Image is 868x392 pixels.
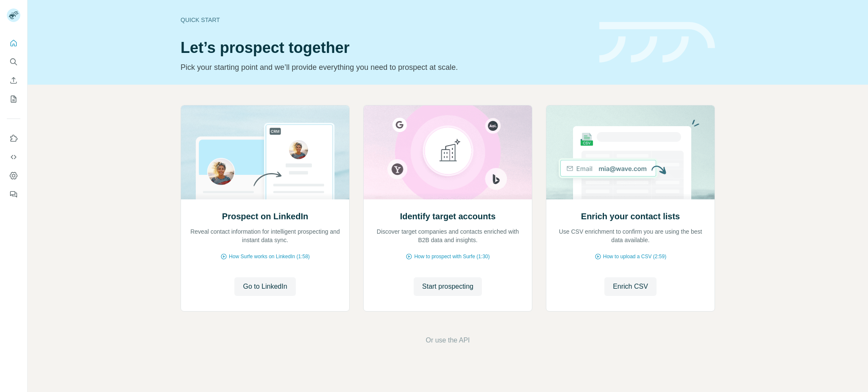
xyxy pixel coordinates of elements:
[372,227,523,244] p: Discover target companies and contacts enriched with B2B data and insights.
[599,22,715,63] img: banner
[422,282,473,292] span: Start prospecting
[581,210,680,222] h2: Enrich your contact lists
[222,210,308,222] h2: Prospect on LinkedIn
[7,131,20,146] button: Use Surfe on LinkedIn
[400,210,496,222] h2: Identify target accounts
[229,253,310,260] span: How Surfe works on LinkedIn (1:58)
[181,105,350,199] img: Prospect on LinkedIn
[234,277,295,296] button: Go to LinkedIn
[414,253,490,260] span: How to prospect with Surfe (1:30)
[546,105,715,199] img: Enrich your contact lists
[181,16,589,24] div: Quick start
[613,282,648,292] span: Enrich CSV
[7,187,20,202] button: Feedback
[7,149,20,165] button: Use Surfe API
[603,253,666,260] span: How to upload a CSV (2:59)
[7,73,20,88] button: Enrich CSV
[363,105,532,199] img: Identify target accounts
[189,227,341,244] p: Reveal contact information for intelligent prospecting and instant data sync.
[7,54,20,69] button: Search
[7,36,20,51] button: Quick start
[181,61,589,73] p: Pick your starting point and we’ll provide everything you need to prospect at scale.
[243,282,287,292] span: Go to LinkedIn
[555,227,706,244] p: Use CSV enrichment to confirm you are using the best data available.
[7,168,20,183] button: Dashboard
[604,277,657,296] button: Enrich CSV
[7,91,20,107] button: My lists
[426,335,470,345] button: Or use the API
[414,277,482,296] button: Start prospecting
[181,39,589,56] h1: Let’s prospect together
